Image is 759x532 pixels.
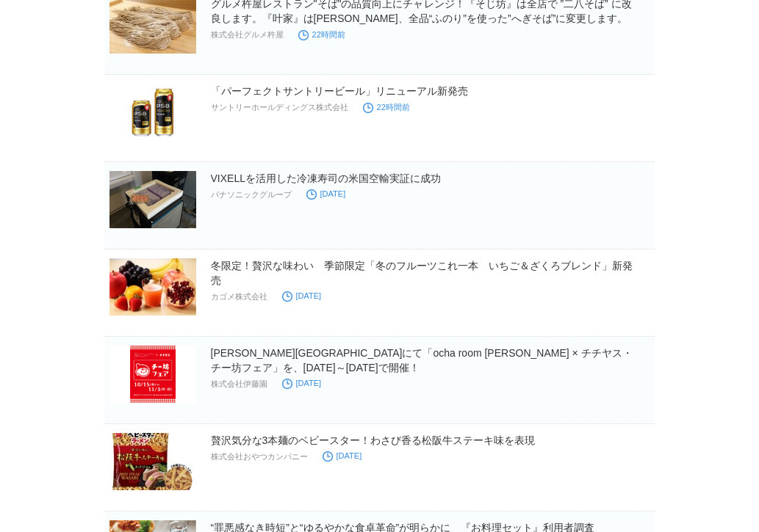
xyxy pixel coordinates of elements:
p: 株式会社おやつカンパニー [211,451,308,462]
time: 22時間前 [298,30,345,39]
p: カゴメ株式会社 [211,291,267,302]
p: サントリーホールディングス株式会社 [211,102,348,113]
time: [DATE] [282,379,322,387]
a: 冬限定！贅沢な味わい 季節限定「冬のフルーツこれ一本 いちご＆ざくろブレンド」新発売 [211,260,633,286]
p: パナソニックグループ [211,189,292,200]
img: 「パーフェクトサントリービール」リニューアル新発売 [109,84,196,141]
img: VIXELLを活用した冷凍寿司の米国空輸実証に成功 [109,171,196,228]
time: [DATE] [323,451,362,460]
a: 「パーフェクトサントリービール」リニューアル新発売 [211,85,468,97]
p: 株式会社グルメ杵屋 [211,29,284,40]
img: 冬限定！贅沢な味わい 季節限定「冬のフルーツこれ一本 いちご＆ざくろブレンド」新発売 [109,258,196,316]
p: 株式会社伊藤園 [211,379,267,390]
a: [PERSON_NAME][GEOGRAPHIC_DATA]にて「ocha room [PERSON_NAME] × チチヤス・チー坊フェア」を、[DATE]～[DATE]で開催！ [211,347,633,374]
time: 22時間前 [363,103,410,112]
time: [DATE] [306,189,346,198]
a: VIXELLを活用した冷凍寿司の米国空輸実証に成功 [211,172,441,184]
img: 贅沢気分な3本麺のベビースター！わさび香る松阪牛ステーキ味を表現 [109,433,196,490]
img: 渋谷スクランブルスクエアにて「ocha room ashita ITOEN × チチヤス・チー坊フェア」を、2025年10月15日(水)～11月3日（月）で開催！ [109,346,196,403]
time: [DATE] [282,291,322,300]
a: 贅沢気分な3本麺のベビースター！わさび香る松阪牛ステーキ味を表現 [211,434,536,446]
